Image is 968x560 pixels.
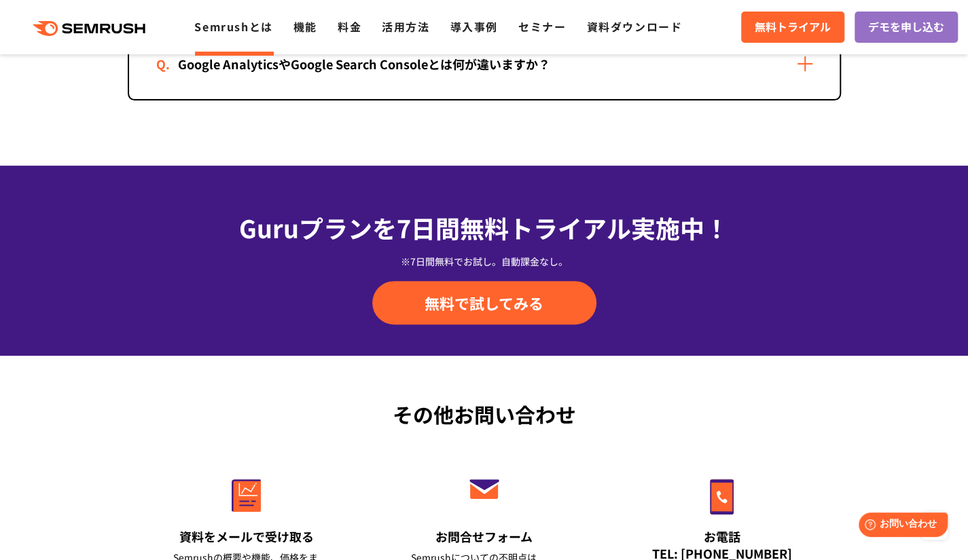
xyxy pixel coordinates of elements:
[425,293,543,313] span: 無料で試してみる
[293,18,317,35] a: 機能
[128,209,841,246] div: Guruプランを7日間
[741,12,844,43] a: 無料トライアル
[460,210,729,245] span: 無料トライアル実施中！
[855,12,958,43] a: デモを申し込む
[338,18,361,35] a: 料金
[382,18,429,35] a: 活用方法
[847,507,953,545] iframe: Help widget launcher
[450,18,498,35] a: 導入事例
[411,528,558,545] div: お問合せフォーム
[128,255,841,268] div: ※7日間無料でお試し。自動課金なし。
[194,18,272,35] a: Semrushとは
[586,18,682,35] a: 資料ダウンロード
[868,18,944,36] span: デモを申し込む
[156,54,572,74] div: Google AnalyticsやGoogle Search Consoleとは何が違いますか？
[518,18,566,35] a: セミナー
[128,399,841,430] div: その他お問い合わせ
[372,281,596,324] a: 無料で試してみる
[173,528,320,545] div: 資料をメールで受け取る
[649,528,795,545] div: お電話
[755,18,831,36] span: 無料トライアル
